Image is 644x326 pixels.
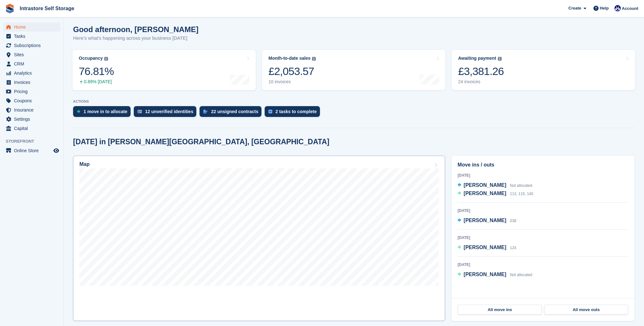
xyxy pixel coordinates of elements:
[17,3,77,14] a: Intrastore Self Storage
[14,78,52,87] span: Invoices
[14,69,52,78] span: Analytics
[568,5,581,11] span: Create
[203,110,208,113] img: contract_signature_icon-13c848040528278c33f63329250d36e43548de30e8caae1d1a13099fd9432cc5.svg
[600,5,609,11] span: Help
[134,106,200,120] a: 12 unverified identities
[268,56,310,61] div: Month-to-date sales
[3,69,60,78] a: menu
[14,32,52,41] span: Tasks
[464,245,506,250] span: [PERSON_NAME]
[138,110,142,113] img: verify_identity-adf6edd0f0f0b5bbfe63781bf79b02c33cf7c696d77639b501bdc392416b5a36.svg
[458,190,533,198] a: [PERSON_NAME] 113, 115, 140
[622,5,638,12] span: Account
[510,183,532,188] span: Not allocated
[3,124,60,133] a: menu
[72,50,256,90] a: Occupancy 76.81% 0.89% [DATE]
[73,25,199,34] h1: Good afternoon, [PERSON_NAME]
[3,23,60,31] a: menu
[73,106,134,120] a: 1 move in to allocate
[73,35,199,42] p: Here's what's happening across your business [DATE]
[14,59,52,68] span: CRM
[14,96,52,105] span: Coupons
[5,4,15,13] img: stora-icon-8386f47178a22dfd0bd8f6a31ec36ba5ce8667c1dd55bd0f319d3a0aa187defe.svg
[79,79,114,85] div: 0.89% [DATE]
[510,273,532,277] span: Not allocated
[510,246,516,250] span: 124
[79,161,90,167] h2: Map
[3,59,60,68] a: menu
[510,219,516,223] span: 038
[312,57,316,61] img: icon-info-grey-7440780725fd019a000dd9b08b2336e03edf1995a4989e88bcd33f0948082b44.svg
[458,181,532,190] a: [PERSON_NAME] Not allocated
[73,99,634,104] p: ACTIONS
[458,235,628,241] div: [DATE]
[211,109,258,114] div: 22 unsigned contracts
[14,105,52,114] span: Insurance
[3,146,60,155] a: menu
[458,161,628,169] h2: Move ins / outs
[458,262,628,268] div: [DATE]
[3,32,60,41] a: menu
[458,217,516,225] a: [PERSON_NAME] 038
[458,65,504,78] div: £3,381.26
[79,56,103,61] div: Occupancy
[73,138,329,146] h2: [DATE] in [PERSON_NAME][GEOGRAPHIC_DATA], [GEOGRAPHIC_DATA]
[498,57,502,61] img: icon-info-grey-7440780725fd019a000dd9b08b2336e03edf1995a4989e88bcd33f0948082b44.svg
[3,50,60,59] a: menu
[145,109,193,114] div: 12 unverified identities
[458,208,628,214] div: [DATE]
[262,50,445,90] a: Month-to-date sales £2,053.57 10 invoices
[77,110,80,113] img: move_ins_to_allocate_icon-fdf77a2bb77ea45bf5b3d319d69a93e2d87916cf1d5bf7949dd705db3b84f3ca.svg
[14,41,52,50] span: Subscriptions
[458,305,542,315] a: All move ins
[458,271,532,279] a: [PERSON_NAME] Not allocated
[3,87,60,96] a: menu
[3,96,60,105] a: menu
[510,192,533,196] span: 113, 115, 140
[14,124,52,133] span: Capital
[14,23,52,31] span: Home
[3,41,60,50] a: menu
[544,305,628,315] a: All move outs
[268,110,272,113] img: task-75834270c22a3079a89374b754ae025e5fb1db73e45f91037f5363f120a921f8.svg
[3,78,60,87] a: menu
[3,105,60,114] a: menu
[458,79,504,85] div: 24 invoices
[614,5,621,11] img: Mathew Tremewan
[6,138,63,145] span: Storefront
[14,50,52,59] span: Sites
[464,218,506,223] span: [PERSON_NAME]
[458,173,628,178] div: [DATE]
[79,65,114,78] div: 76.81%
[458,244,516,252] a: [PERSON_NAME] 124
[464,272,506,277] span: [PERSON_NAME]
[52,147,60,154] a: Preview store
[464,182,506,188] span: [PERSON_NAME]
[464,191,506,196] span: [PERSON_NAME]
[452,50,635,90] a: Awaiting payment £3,381.26 24 invoices
[104,57,108,61] img: icon-info-grey-7440780725fd019a000dd9b08b2336e03edf1995a4989e88bcd33f0948082b44.svg
[200,106,265,120] a: 22 unsigned contracts
[73,156,445,321] a: Map
[84,109,127,114] div: 1 move in to allocate
[3,115,60,124] a: menu
[275,109,317,114] div: 2 tasks to complete
[265,106,323,120] a: 2 tasks to complete
[14,146,52,155] span: Online Store
[268,65,316,78] div: £2,053.57
[268,79,316,85] div: 10 invoices
[458,56,496,61] div: Awaiting payment
[14,115,52,124] span: Settings
[14,87,52,96] span: Pricing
